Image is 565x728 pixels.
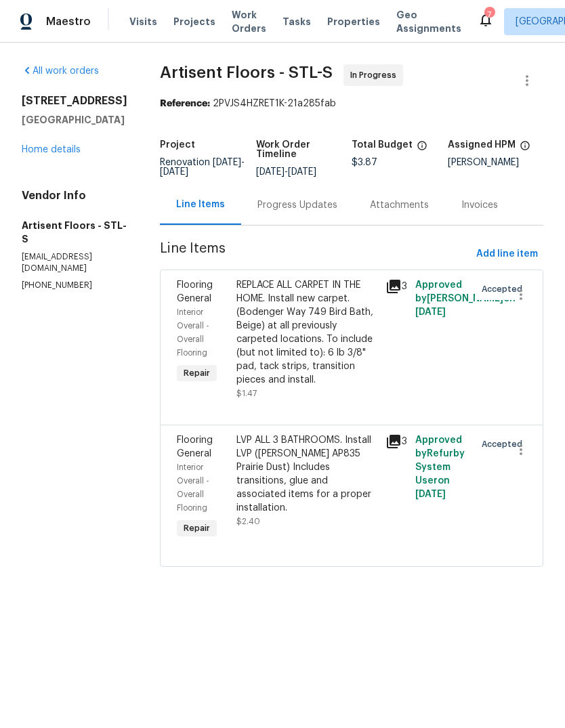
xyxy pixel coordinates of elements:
span: Interior Overall - Overall Flooring [177,308,209,357]
div: Line Items [176,198,225,211]
span: Flooring General [177,435,213,458]
div: REPLACE ALL CARPET IN THE HOME. Install new carpet. (Bodenger Way 749 Bird Bath, Beige) at all pr... [236,278,377,387]
p: [EMAIL_ADDRESS][DOMAIN_NAME] [22,251,127,274]
h5: Assigned HPM [448,140,516,150]
span: Approved by [PERSON_NAME] on [415,280,516,317]
span: Add line item [476,246,538,263]
span: $3.87 [352,158,377,167]
span: - [256,167,316,177]
span: [DATE] [415,307,446,317]
span: Properties [327,15,380,28]
h5: Work Order Timeline [256,140,352,159]
span: Interior Overall - Overall Flooring [177,463,209,512]
div: 2PVJS4HZRET1K-21a285fab [160,97,543,110]
span: Geo Assignments [396,8,461,35]
span: $1.47 [236,389,257,398]
span: Accepted [482,282,528,296]
span: Renovation [160,158,245,177]
span: Visits [129,15,157,28]
span: Maestro [46,15,91,28]
a: All work orders [22,66,99,76]
h4: Vendor Info [22,189,127,202]
span: [DATE] [288,167,316,177]
div: Invoices [461,198,498,212]
span: [DATE] [256,167,285,177]
h5: [GEOGRAPHIC_DATA] [22,113,127,127]
span: [DATE] [160,167,188,177]
span: [DATE] [415,490,446,499]
span: Approved by Refurby System User on [415,435,465,499]
span: Repair [178,521,215,535]
span: Line Items [160,242,471,267]
div: Attachments [370,198,429,212]
div: [PERSON_NAME] [448,158,544,167]
span: Tasks [282,17,311,26]
h5: Total Budget [352,140,413,150]
h2: [STREET_ADDRESS] [22,94,127,108]
b: Reference: [160,99,210,108]
span: - [160,158,245,177]
div: Progress Updates [257,198,337,212]
span: Work Orders [232,8,266,35]
span: Repair [178,366,215,380]
span: Accepted [482,437,528,451]
span: In Progress [350,68,402,82]
span: The total cost of line items that have been proposed by Opendoor. This sum includes line items th... [417,140,427,158]
span: Projects [173,15,215,28]
span: [DATE] [213,158,241,167]
div: 7 [484,8,494,22]
div: 3 [385,278,407,295]
button: Add line item [471,242,543,267]
span: $2.40 [236,517,260,526]
span: The hpm assigned to this work order. [520,140,530,158]
p: [PHONE_NUMBER] [22,280,127,291]
a: Home details [22,145,81,154]
h5: Artisent Floors - STL-S [22,219,127,246]
div: 3 [385,433,407,450]
h5: Project [160,140,195,150]
span: Artisent Floors - STL-S [160,64,333,81]
div: LVP ALL 3 BATHROOMS. Install LVP ([PERSON_NAME] AP835 Prairie Dust) Includes transitions, glue an... [236,433,377,515]
span: Flooring General [177,280,213,303]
